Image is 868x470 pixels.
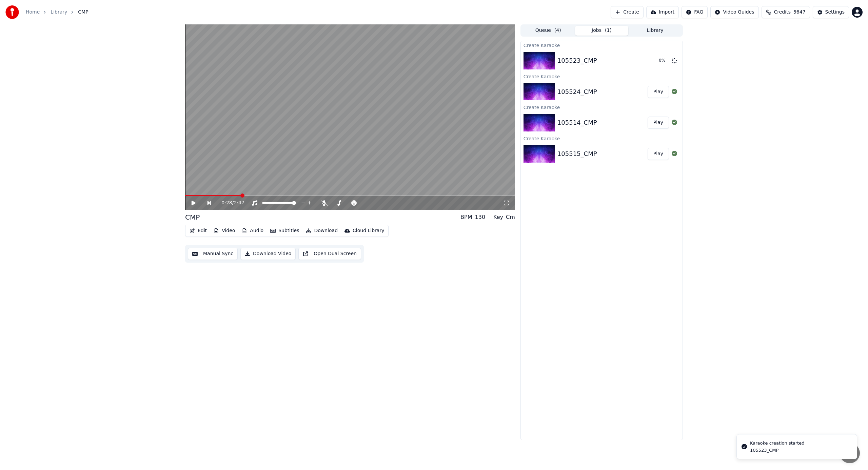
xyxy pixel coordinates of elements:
[188,248,238,260] button: Manual Sync
[557,118,597,127] div: 105514_CMP
[762,6,810,18] button: Credits5647
[557,56,597,65] div: 105523_CMP
[26,9,88,16] nav: breadcrumb
[813,6,849,18] button: Settings
[710,6,758,18] button: Video Guides
[268,226,302,236] button: Subtitles
[521,103,683,111] div: Create Karaoke
[605,27,612,34] span: ( 1 )
[303,226,340,236] button: Download
[234,200,244,206] span: 2:47
[221,200,238,206] div: /
[611,6,644,18] button: Create
[648,117,669,129] button: Play
[575,26,629,36] button: Jobs
[825,9,845,16] div: Settings
[682,6,708,18] button: FAQ
[793,9,806,16] span: 5647
[51,9,67,16] a: Library
[774,9,791,16] span: Credits
[648,148,669,160] button: Play
[521,41,683,49] div: Create Karaoke
[78,9,88,16] span: CMP
[750,447,804,453] div: 105523_CMP
[475,213,486,221] div: 130
[211,226,238,236] button: Video
[239,226,266,236] button: Audio
[353,227,384,234] div: Cloud Library
[554,27,561,34] span: ( 4 )
[648,86,669,98] button: Play
[521,134,683,142] div: Create Karaoke
[5,5,19,19] img: youka
[221,200,232,206] span: 0:28
[521,72,683,80] div: Create Karaoke
[185,212,200,222] div: CMP
[557,149,597,159] div: 105515_CMP
[187,226,210,236] button: Edit
[628,26,682,36] button: Library
[557,87,597,97] div: 105524_CMP
[298,248,361,260] button: Open Dual Screen
[750,440,804,447] div: Karaoke creation started
[493,213,503,221] div: Key
[506,213,515,221] div: Cm
[659,58,669,63] div: 0 %
[646,6,679,18] button: Import
[460,213,472,221] div: BPM
[521,26,575,36] button: Queue
[240,248,296,260] button: Download Video
[26,9,40,16] a: Home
